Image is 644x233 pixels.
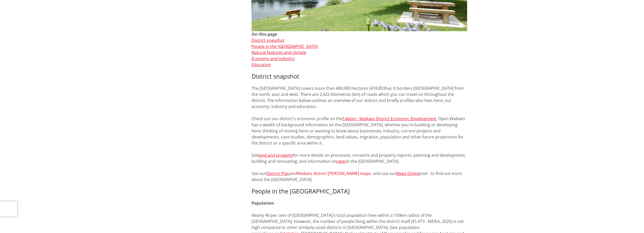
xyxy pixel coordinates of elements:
[252,56,295,61] a: Economy and industry
[342,116,436,121] a: Takitini - Waikato District Economic Development
[252,85,467,183] p: The [GEOGRAPHIC_DATA] covers more than 400,000 hectares (418.893ha). It borders [GEOGRAPHIC_DATA]...
[252,44,318,49] a: People in the [GEOGRAPHIC_DATA]
[252,62,271,67] a: Education
[252,31,277,37] strong: On this page
[252,200,274,206] strong: Population
[252,38,284,43] a: District snapshot
[336,158,346,164] a: rates
[252,50,306,55] a: Natural features and climate
[396,171,420,176] a: Maps Online
[297,171,371,176] a: Waikato district [PERSON_NAME] maps
[258,152,293,158] a: land and property
[266,171,289,176] a: District Plan
[252,188,467,195] h3: People in the [GEOGRAPHIC_DATA]
[252,73,467,80] h3: District snapshot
